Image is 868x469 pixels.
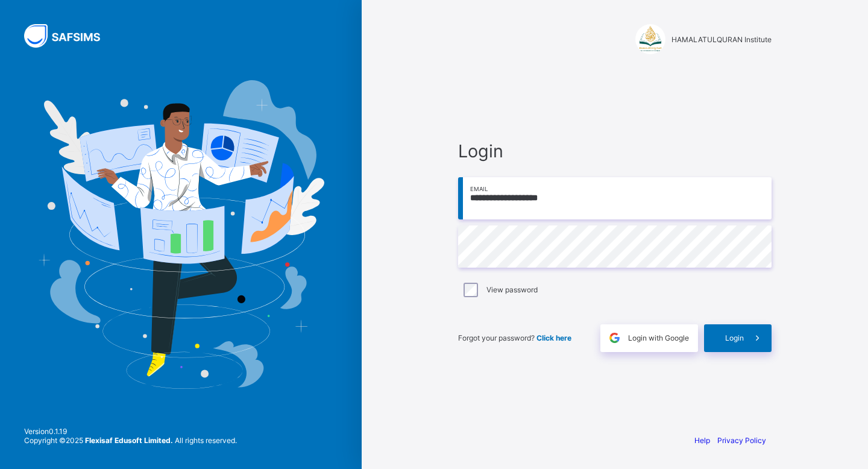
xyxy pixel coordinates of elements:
[458,333,571,342] span: Forgot your password?
[717,436,766,445] a: Privacy Policy
[85,436,173,445] strong: Flexisaf Edusoft Limited.
[37,80,324,389] img: Hero Image
[24,427,237,436] span: Version 0.1.19
[458,140,772,162] span: Login
[725,333,744,342] span: Login
[24,24,115,48] img: SAFSIMS Logo
[24,436,237,445] span: Copyright © 2025 All rights reserved.
[608,331,621,345] img: google.396cfc9801f0270233282035f929180a.svg
[671,35,772,44] span: HAMALATULQURAN Institute
[536,333,571,342] a: Click here
[694,436,710,445] a: Help
[628,333,689,342] span: Login with Google
[486,285,538,294] label: View password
